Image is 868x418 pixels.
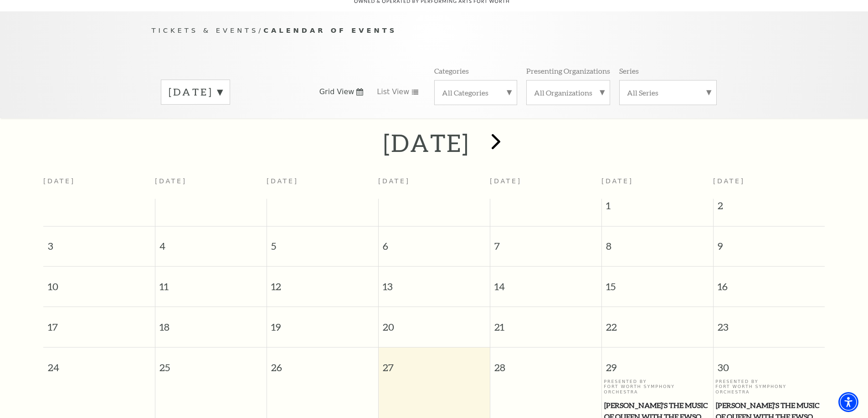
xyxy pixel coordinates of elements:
[714,307,825,338] span: 23
[43,227,155,258] span: 3
[490,172,601,199] th: [DATE]
[478,127,511,159] button: next
[442,88,509,97] label: All Categories
[714,227,825,258] span: 9
[379,307,490,338] span: 20
[267,267,378,298] span: 12
[155,172,267,199] th: [DATE]
[619,66,639,76] p: Series
[714,199,825,217] span: 2
[377,87,409,97] span: List View
[714,347,825,379] span: 30
[602,227,713,258] span: 8
[169,85,222,99] label: [DATE]
[434,66,469,76] p: Categories
[383,128,469,157] h2: [DATE]
[602,199,713,217] span: 1
[602,307,713,338] span: 22
[155,267,267,298] span: 11
[379,267,490,298] span: 13
[715,379,822,394] p: Presented By Fort Worth Symphony Orchestra
[43,267,155,298] span: 10
[152,26,259,34] span: Tickets & Events
[155,227,267,258] span: 4
[602,267,713,298] span: 15
[267,347,378,379] span: 26
[267,307,378,338] span: 19
[155,347,267,379] span: 25
[534,88,602,97] label: All Organizations
[627,88,709,97] label: All Series
[490,307,601,338] span: 21
[43,307,155,338] span: 17
[490,267,601,298] span: 14
[379,347,490,379] span: 27
[319,87,354,97] span: Grid View
[155,307,267,338] span: 18
[378,172,490,199] th: [DATE]
[838,392,858,412] div: Accessibility Menu
[601,177,633,185] span: [DATE]
[267,172,378,199] th: [DATE]
[43,347,155,379] span: 24
[714,267,825,298] span: 16
[526,66,610,76] p: Presenting Organizations
[602,347,713,379] span: 29
[152,25,717,36] p: /
[267,227,378,258] span: 5
[490,227,601,258] span: 7
[713,177,745,185] span: [DATE]
[263,26,397,34] span: Calendar of Events
[490,347,601,379] span: 28
[43,172,155,199] th: [DATE]
[604,379,711,394] p: Presented By Fort Worth Symphony Orchestra
[379,227,490,258] span: 6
